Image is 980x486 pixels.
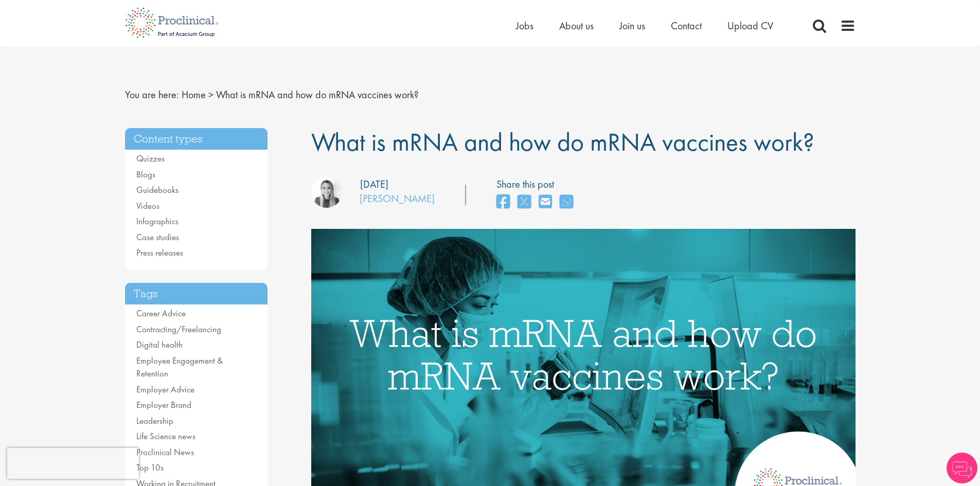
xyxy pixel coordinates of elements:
iframe: reCAPTCHA [7,448,139,479]
a: Employee Engagement & Retention [136,355,223,380]
a: Join us [619,19,645,32]
a: Life Science news [136,430,195,442]
a: share on twitter [518,191,531,213]
a: Contact [671,19,702,32]
span: What is mRNA and how do mRNA vaccines work? [216,88,419,101]
span: What is mRNA and how do mRNA vaccines work? [311,125,814,158]
a: share on whats app [560,191,573,213]
h3: Content types [125,128,268,150]
a: Guidebooks [136,184,179,195]
img: Hannah Burke [311,177,342,208]
a: breadcrumb link [182,88,206,101]
a: Press releases [136,247,183,258]
div: [DATE] [360,177,388,192]
label: Share this post [496,177,578,192]
a: Quizzes [136,153,165,164]
a: Videos [136,200,159,211]
a: Contracting/Freelancing [136,323,221,335]
a: Top 10s [136,462,164,473]
a: About us [559,19,594,32]
a: share on email [539,191,552,213]
a: Blogs [136,169,155,180]
a: share on facebook [496,191,510,213]
a: Career Advice [136,308,186,319]
a: Digital health [136,339,183,350]
a: Proclinical News [136,446,194,458]
a: Leadership [136,415,173,426]
a: Case studies [136,231,179,243]
img: Chatbot [947,453,977,483]
a: Jobs [516,19,533,32]
a: Employer Advice [136,384,194,395]
a: Infographics [136,215,179,227]
span: You are here: [125,88,179,101]
a: [PERSON_NAME] [360,192,435,205]
a: Upload CV [727,19,773,32]
a: Employer Brand [136,399,191,410]
span: > [208,88,213,101]
h3: Tags [125,283,268,305]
